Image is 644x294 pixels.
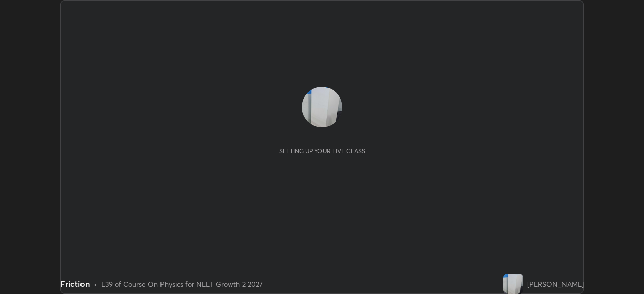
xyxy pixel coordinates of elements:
[101,279,263,289] div: L39 of Course On Physics for NEET Growth 2 2027
[279,147,365,155] div: Setting up your live class
[527,279,584,289] div: [PERSON_NAME]
[503,274,523,294] img: d21b9cef1397427589dad431d01d2c4e.jpg
[94,279,97,289] div: •
[60,278,90,290] div: Friction
[302,87,342,127] img: d21b9cef1397427589dad431d01d2c4e.jpg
